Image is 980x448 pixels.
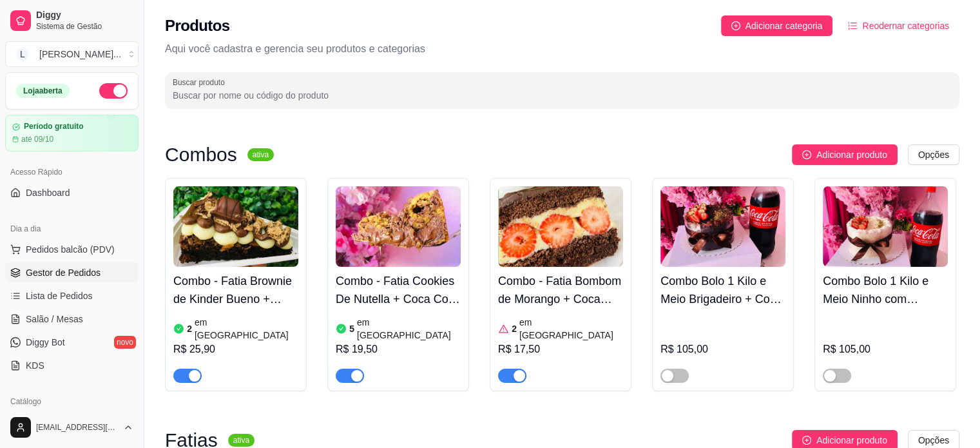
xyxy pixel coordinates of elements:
[5,239,139,260] button: Pedidos balcão (PDV)
[498,186,623,267] img: product-image
[745,19,823,33] span: Adicionar categoria
[349,322,354,335] article: 5
[36,21,133,32] span: Sistema de Gestão
[26,186,70,199] span: Dashboard
[660,186,785,267] img: product-image
[16,48,29,61] span: L
[5,115,139,151] a: Período gratuitoaté 09/10
[5,162,139,182] div: Acesso Rápido
[823,342,948,357] div: R$ 105,00
[26,266,101,279] span: Gestor de Pedidos
[165,147,237,162] h3: Combos
[173,272,298,308] h4: Combo - Fatia Brownie de Kinder Bueno + Coca - Cola 200 ml
[816,433,887,447] span: Adicionar produto
[165,15,230,36] h2: Produtos
[26,243,115,256] span: Pedidos balcão (PDV)
[823,272,948,308] h4: Combo Bolo 1 Kilo e Meio Ninho com Morango + Coca Cola 2 litros Original
[862,19,949,33] span: Reodernar categorias
[165,41,959,57] p: Aqui você cadastra e gerencia seu produtos e categorias
[24,122,84,131] article: Período gratuito
[792,144,898,165] button: Adicionar produto
[173,77,229,88] label: Buscar produto
[816,148,887,162] span: Adicionar produto
[5,262,139,283] a: Gestor de Pedidos
[26,289,93,302] span: Lista de Pedidos
[802,436,811,445] span: plus-circle
[336,342,461,357] div: R$ 19,50
[5,309,139,329] a: Salão / Mesas
[99,83,128,99] button: Alterar Status
[5,355,139,376] a: KDS
[187,322,192,335] article: 2
[336,272,461,308] h4: Combo - Fatia Cookies De Nutella + Coca Cola 200ml
[802,150,811,159] span: plus-circle
[173,89,952,102] input: Buscar produto
[5,41,139,67] button: Select a team
[5,332,139,353] a: Diggy Botnovo
[838,15,959,36] button: Reodernar categorias
[336,186,461,267] img: product-image
[908,144,959,165] button: Opções
[918,148,949,162] span: Opções
[512,322,517,335] article: 2
[660,342,785,357] div: R$ 105,00
[5,5,139,36] a: DiggySistema de Gestão
[5,412,139,443] button: [EMAIL_ADDRESS][DOMAIN_NAME]
[26,313,83,326] span: Salão / Mesas
[173,342,298,357] div: R$ 25,90
[5,182,139,203] a: Dashboard
[721,15,833,36] button: Adicionar categoria
[16,84,70,98] div: Loja aberta
[21,134,53,144] article: até 09/10
[5,286,139,306] a: Lista de Pedidos
[228,434,255,447] sup: ativa
[165,433,218,448] h3: Fatias
[848,21,857,30] span: ordered-list
[731,21,740,30] span: plus-circle
[823,186,948,267] img: product-image
[36,10,133,21] span: Diggy
[173,186,298,267] img: product-image
[5,219,139,239] div: Dia a dia
[660,272,785,308] h4: Combo Bolo 1 Kilo e Meio Brigadeiro + Coca Cola 2 litros Original
[498,342,623,357] div: R$ 17,50
[36,422,118,433] span: [EMAIL_ADDRESS][DOMAIN_NAME]
[39,48,121,61] div: [PERSON_NAME] ...
[5,391,139,412] div: Catálogo
[247,148,274,161] sup: ativa
[498,272,623,308] h4: Combo - Fatia Bombom de Morango + Coca Cola 200ml
[519,316,623,342] article: em [GEOGRAPHIC_DATA]
[195,316,298,342] article: em [GEOGRAPHIC_DATA]
[26,336,65,349] span: Diggy Bot
[918,433,949,447] span: Opções
[26,359,44,372] span: KDS
[357,316,461,342] article: em [GEOGRAPHIC_DATA]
